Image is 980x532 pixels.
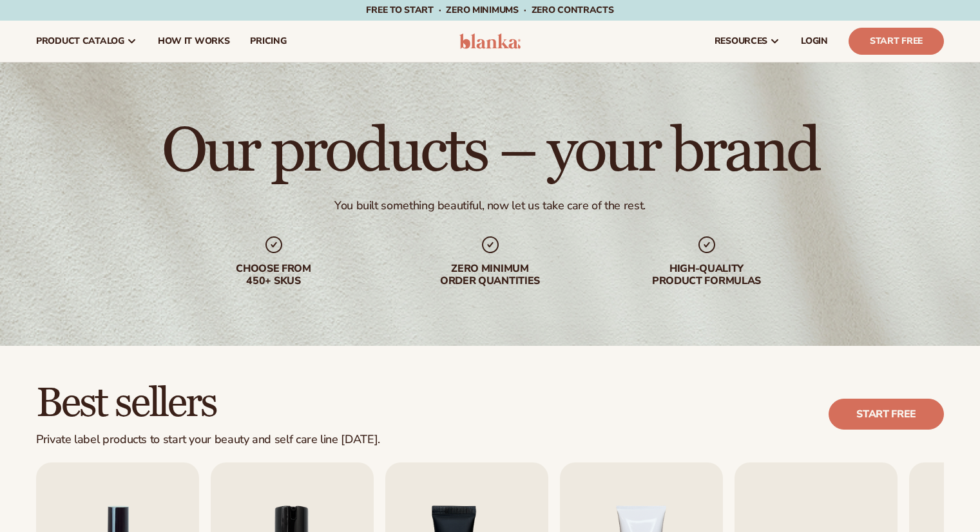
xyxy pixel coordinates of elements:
[250,36,286,46] span: pricing
[36,36,124,46] span: product catalog
[158,36,230,46] span: How It Works
[191,263,356,287] div: Choose from 450+ Skus
[704,21,791,62] a: resources
[36,382,380,425] h2: Best sellers
[715,36,767,46] span: resources
[162,121,818,183] h1: Our products – your brand
[459,33,521,49] img: logo
[366,4,613,16] span: Free to start · ZERO minimums · ZERO contracts
[148,21,240,62] a: How It Works
[849,28,944,55] a: Start Free
[36,433,380,447] div: Private label products to start your beauty and self care line [DATE].
[240,21,296,62] a: pricing
[801,36,828,46] span: LOGIN
[829,399,944,430] a: Start free
[408,263,573,287] div: Zero minimum order quantities
[791,21,838,62] a: LOGIN
[624,263,789,287] div: High-quality product formulas
[26,21,148,62] a: product catalog
[334,198,646,213] div: You built something beautiful, now let us take care of the rest.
